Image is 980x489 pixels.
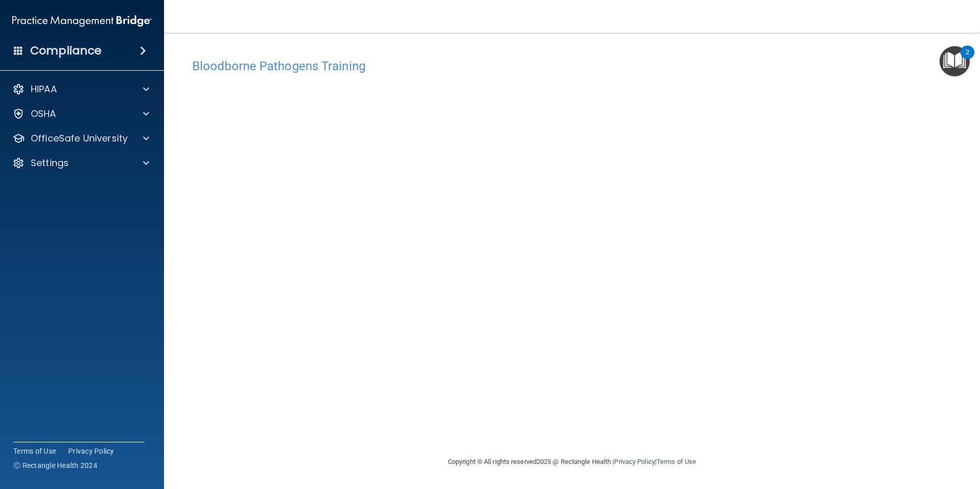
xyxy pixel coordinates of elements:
[31,83,57,95] p: HIPAA
[13,446,56,456] a: Terms of Use
[192,59,952,73] h4: Bloodborne Pathogens Training
[12,83,149,95] a: HIPAA
[192,78,952,394] iframe: bbp
[12,108,149,120] a: OSHA
[12,157,149,169] a: Settings
[68,446,114,456] a: Privacy Policy
[31,132,128,145] p: OfficeSafe University
[30,44,101,58] h4: Compliance
[614,458,655,465] a: Privacy Policy
[385,445,759,478] div: Copyright © All rights reserved 2025 @ Rectangle Health | |
[13,460,97,471] span: Ⓒ Rectangle Health 2024
[31,108,56,120] p: OSHA
[12,11,152,31] img: PMB logo
[657,458,696,465] a: Terms of Use
[803,416,968,457] iframe: Drift Widget Chat Controller
[31,157,69,169] p: Settings
[966,52,969,66] div: 2
[940,46,970,76] button: Open Resource Center, 2 new notifications
[12,132,149,145] a: OfficeSafe University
